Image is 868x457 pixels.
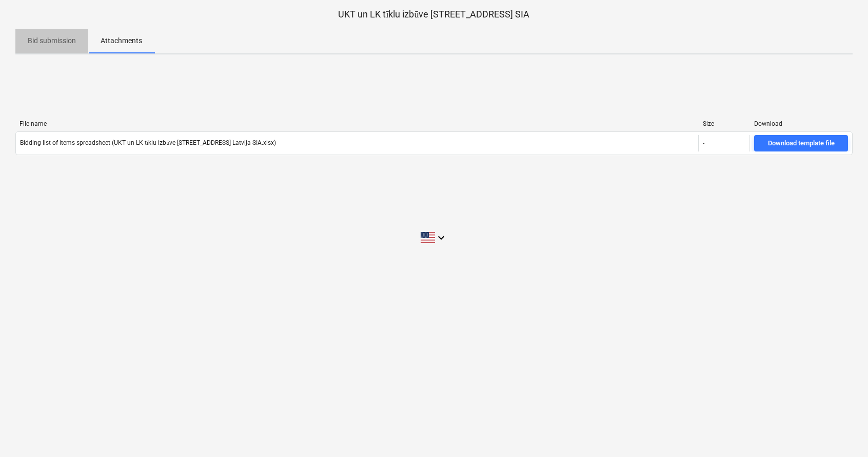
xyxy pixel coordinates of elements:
p: Bid submission [28,35,76,46]
p: UKT un LK tīklu izbūve [STREET_ADDRESS] SIA [15,8,853,21]
p: Attachments [101,35,142,46]
div: - [703,140,704,147]
div: Size [703,120,746,127]
button: Download template file [754,135,848,151]
div: Bidding list of items spreadsheet (UKT un LK tīklu izbūve [STREET_ADDRESS] Latvija SIA.xlsx) [20,139,276,147]
i: keyboard_arrow_down [435,232,447,244]
div: Download template file [768,138,835,149]
div: Download [754,120,849,127]
div: File name [19,120,695,127]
